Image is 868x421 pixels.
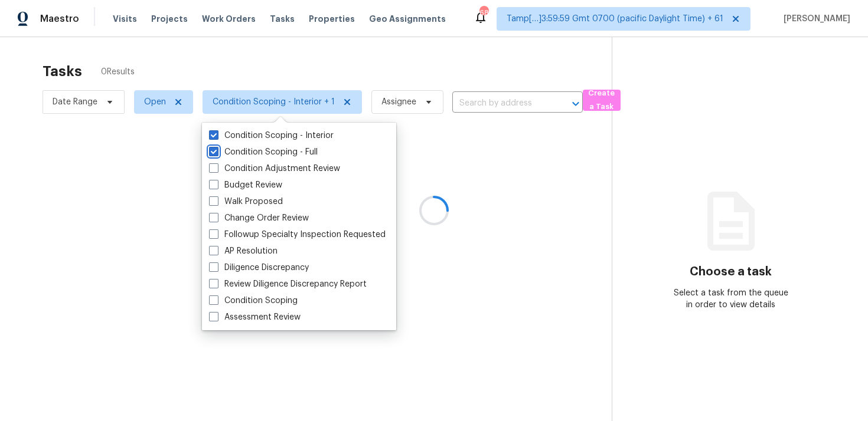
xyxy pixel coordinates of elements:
label: Walk Proposed [209,196,283,208]
label: Review Diligence Discrepancy Report [209,278,367,290]
label: Budget Review [209,179,282,191]
label: AP Resolution [209,245,278,257]
label: Condition Scoping - Full [209,146,318,158]
label: Followup Specialty Inspection Requested [209,229,386,241]
label: Condition Adjustment Review [209,163,340,175]
label: Change Order Review [209,212,309,224]
div: 683 [479,7,488,19]
label: Condition Scoping [209,295,298,307]
label: Condition Scoping - Interior [209,130,334,142]
label: Diligence Discrepancy [209,262,309,274]
label: Assessment Review [209,311,301,323]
